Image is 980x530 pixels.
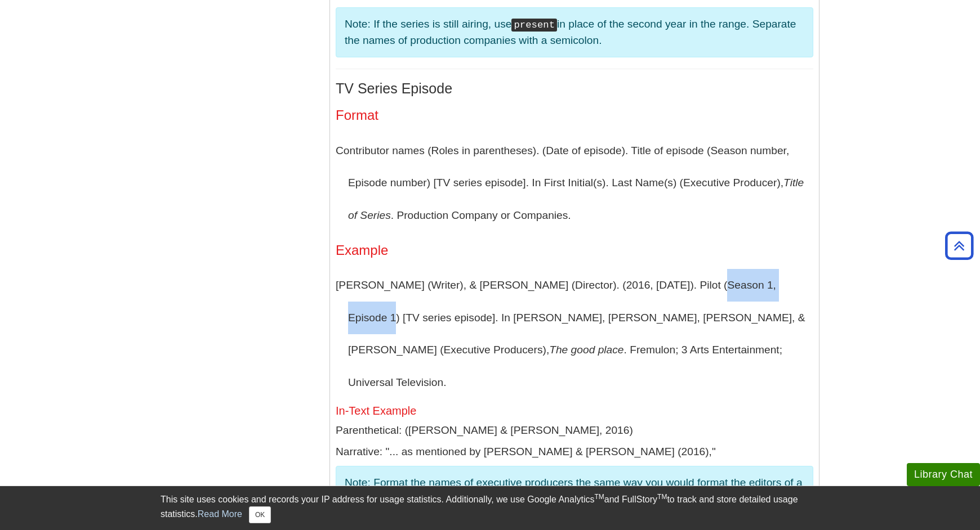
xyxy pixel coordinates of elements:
h5: In-Text Example [336,405,813,417]
div: This site uses cookies and records your IP address for usage statistics. Additionally, we use Goo... [161,493,819,523]
kbd: present [511,19,557,32]
button: Close [249,506,271,523]
p: Note: Format the names of executive producers the same way you would format the editors of a book... [336,466,813,516]
i: The good place [549,344,623,356]
a: Read More [198,509,242,519]
p: Parenthetical: ([PERSON_NAME] & [PERSON_NAME], 2016) [336,423,813,439]
p: [PERSON_NAME] (Writer), & [PERSON_NAME] (Director). (2016, [DATE]). Pilot (Season 1, Episode 1) [... [336,269,813,398]
h3: TV Series Episode [336,80,813,97]
sup: TM [594,493,604,501]
p: Narrative: "... as mentioned by [PERSON_NAME] & [PERSON_NAME] (2016)," [336,444,813,460]
a: Back to Top [941,238,977,253]
h4: Format [336,108,813,123]
sup: TM [657,493,667,501]
p: Note: If the series is still airing, use in place of the second year in the range. Separate the n... [336,7,813,58]
button: Library Chat [907,463,980,486]
p: Contributor names (Roles in parentheses). (Date of episode). Title of episode (Season number, Epi... [336,134,813,232]
h4: Example [336,243,813,258]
